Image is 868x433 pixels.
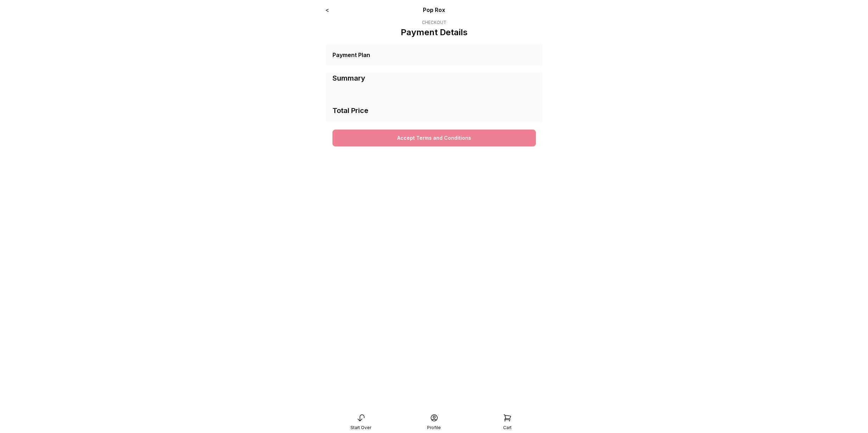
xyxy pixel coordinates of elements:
[401,27,468,38] p: Payment Details
[369,6,499,14] div: Pop Rox
[332,73,365,83] div: Summary
[325,6,329,13] a: <
[350,425,371,431] div: Start Over
[332,130,536,146] button: Accept Terms and Conditions
[427,425,441,431] div: Profile
[332,106,368,115] div: Total Price
[503,425,512,431] div: Cart
[401,20,468,25] div: Checkout
[332,51,370,59] div: Payment Plan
